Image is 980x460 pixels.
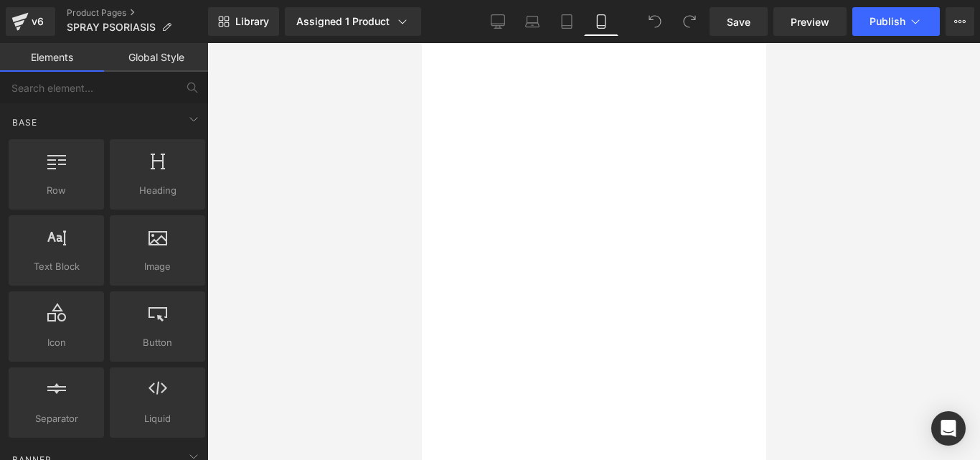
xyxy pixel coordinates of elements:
[114,411,201,426] span: Liquid
[773,7,847,36] a: Preview
[114,259,201,274] span: Image
[6,7,55,36] a: v6
[675,7,704,36] button: Redo
[931,411,966,446] div: Open Intercom Messenger
[29,12,47,31] div: v6
[13,259,100,274] span: Text Block
[67,22,156,33] span: SPRAY PSORIASIS
[114,335,201,350] span: Button
[114,183,201,198] span: Heading
[727,14,750,29] span: Save
[11,116,39,129] span: Base
[481,7,515,36] a: Desktop
[584,7,618,36] a: Mobile
[515,7,550,36] a: Laptop
[852,7,940,36] button: Publish
[296,14,410,29] div: Assigned 1 Product
[946,7,974,36] button: More
[870,16,905,27] span: Publish
[13,335,100,350] span: Icon
[208,7,279,36] a: New Library
[791,14,829,29] span: Preview
[13,411,100,426] span: Separator
[104,43,208,72] a: Global Style
[67,7,208,19] a: Product Pages
[235,15,269,28] span: Library
[13,183,100,198] span: Row
[550,7,584,36] a: Tablet
[641,7,669,36] button: Undo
